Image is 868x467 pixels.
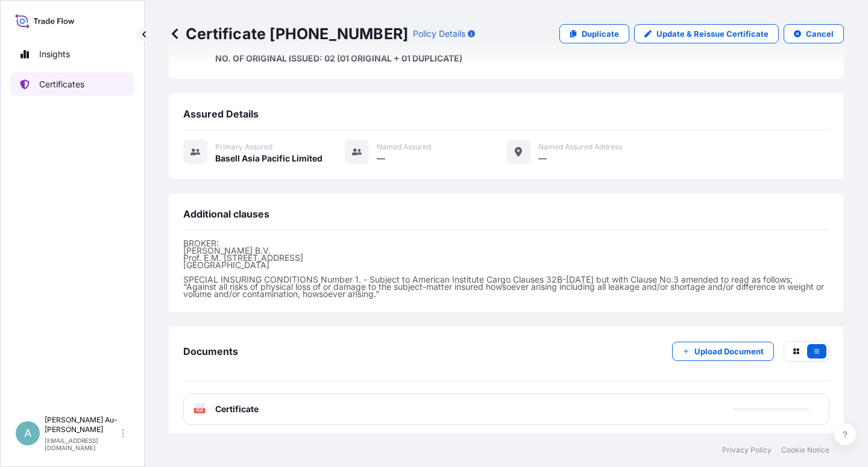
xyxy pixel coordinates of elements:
a: Duplicate [559,24,629,43]
span: Named Assured Address [538,142,622,152]
span: Named Assured [377,142,431,152]
p: Certificate [PHONE_NUMBER] [169,24,408,43]
button: Upload Document [672,342,774,361]
span: A [24,427,31,439]
a: Cookie Notice [781,445,829,455]
p: Policy Details [413,28,465,40]
p: Cancel [806,28,834,40]
span: Assured Details [183,108,259,120]
p: [PERSON_NAME] Au-[PERSON_NAME] [45,415,119,434]
span: Documents [183,345,238,357]
span: — [377,152,385,165]
p: Insights [39,48,70,60]
button: Cancel [784,24,844,43]
span: — [538,152,547,165]
text: PDF [196,409,204,413]
p: Duplicate [582,28,619,40]
span: Basell Asia Pacific Limited [215,152,322,165]
p: [EMAIL_ADDRESS][DOMAIN_NAME] [45,437,119,451]
p: Update & Reissue Certificate [656,28,769,40]
span: Additional clauses [183,208,269,220]
a: Privacy Policy [722,445,772,455]
a: Certificates [10,72,134,96]
p: BROKER: [PERSON_NAME] B.V. Prof. E.M. [STREET_ADDRESS] [GEOGRAPHIC_DATA] SPECIAL INSURING CONDITI... [183,240,829,298]
p: Certificates [39,78,84,90]
p: Upload Document [694,345,764,357]
a: Insights [10,42,134,66]
a: Update & Reissue Certificate [634,24,779,43]
span: Certificate [215,403,259,415]
span: Primary assured [215,142,272,152]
